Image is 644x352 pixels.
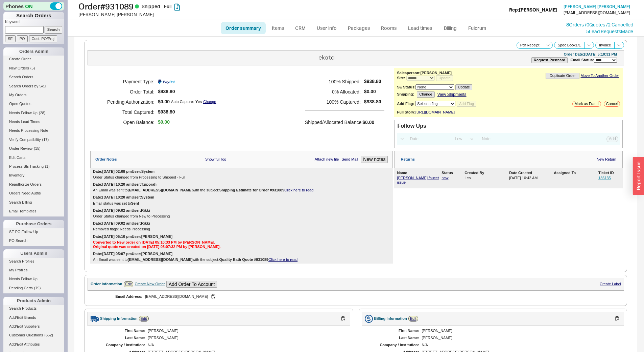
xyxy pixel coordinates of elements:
[564,52,617,57] div: Order Date: [DATE] 5:10:31 PM
[203,100,216,104] a: Change
[575,102,599,106] span: Mark as Fraud
[397,110,415,115] div: Full Story:
[368,329,419,333] div: First Name:
[403,22,437,34] a: Lead times
[268,257,297,262] a: Click here to read
[267,22,289,34] a: Items
[364,99,381,105] span: $938.80
[3,100,64,107] a: Open Quotes
[3,145,64,152] a: Under Review(15)
[546,73,579,79] button: Duplicate Order
[3,136,64,143] a: Verify Compatibility(17)
[205,157,226,162] a: Show full log
[600,282,621,286] a: Create Label
[415,110,455,115] a: [URL][DOMAIN_NAME]
[5,35,16,42] input: SE
[3,83,64,90] a: Search Orders by Sku
[91,282,122,286] div: Order Information
[534,58,566,62] b: Request Postcard
[397,92,414,97] b: Shipping:
[9,333,43,337] span: Customer Questions
[364,79,381,84] span: $938.80
[312,22,342,34] a: User info
[45,26,63,33] input: Search
[570,58,594,62] span: Email Status:
[3,267,64,274] a: My Profiles
[509,171,552,175] div: Date Created
[99,97,154,107] h5: Pending Authorization:
[124,281,134,287] a: Edit
[99,77,154,87] h5: Payment Type:
[3,249,64,257] div: Users Admin
[44,333,53,337] span: ( 652 )
[34,286,41,290] span: ( 79 )
[148,329,343,333] div: [PERSON_NAME]
[397,102,414,106] b: Add Flag:
[219,188,284,192] b: Shipping Estimate for Order #931089
[437,92,467,97] a: View Shipments
[3,237,64,244] a: PO Search
[128,257,193,262] b: [EMAIL_ADDRESS][DOMAIN_NAME]
[305,118,361,127] h5: Shipped/Allocated Balance
[128,188,193,192] b: [EMAIL_ADDRESS][DOMAIN_NAME]
[558,43,581,47] span: Spec Book 1 / 1
[93,182,157,187] div: Date: [DATE] 10:20 am User: Tziporah
[30,66,35,70] span: ( 5 )
[9,138,41,142] span: Verify Compatibility
[93,188,390,192] div: An Email was sent to with the subject:
[397,171,440,175] div: Name
[158,119,170,125] span: $0.00
[166,281,217,288] button: Add Order To Account
[93,175,390,180] div: Order Status changed from Processing to Shipped - Full
[93,252,172,256] div: Date: [DATE] 05:07 pm User: [PERSON_NAME]
[364,89,381,95] span: $0.00
[131,201,139,205] b: Sent
[3,228,64,235] a: SE PO Follow Up
[195,100,202,104] div: Yes
[341,157,358,162] a: Send Mail
[42,138,49,142] span: ( 17 )
[93,240,390,245] div: Converted to New order on [DATE] 05:10:33 PM by [PERSON_NAME].
[139,316,149,322] a: Edit
[39,111,46,115] span: ( 28 )
[3,56,64,63] a: Create Order
[93,221,150,226] div: Date: [DATE] 09:02 am User: Rikki
[397,76,405,80] b: Site:
[29,35,57,42] input: Cust. PO/Proj
[478,134,571,144] input: Note
[148,336,343,340] div: [PERSON_NAME]
[93,234,172,239] div: Date: [DATE] 05:10 pm User: [PERSON_NAME]
[401,157,415,162] div: Returns
[368,343,419,347] div: Company / Institution:
[564,11,630,15] div: [EMAIL_ADDRESS][DOMAIN_NAME]
[3,190,64,197] a: Orders Need Auths
[455,84,472,90] button: Update
[3,332,64,339] a: Customer Questions(652)
[3,172,64,179] a: Inventory
[422,329,618,333] div: [PERSON_NAME]
[397,123,426,129] div: Follow Ups
[98,294,142,299] div: Email Address:
[290,22,310,34] a: CRM
[5,19,64,26] p: Keyword:
[99,107,154,117] h5: Total Captured:
[93,245,390,249] div: Original quote was created on [DATE] 05:07:32 PM by [PERSON_NAME].
[3,220,64,228] div: Purchase Orders
[464,176,508,185] div: Lea
[376,22,402,34] a: Rooms
[422,336,618,340] div: [PERSON_NAME]
[361,156,388,163] button: New notes
[368,336,419,340] div: Last Name:
[609,137,616,141] span: Add
[595,42,615,49] button: Invoice
[598,176,611,180] a: 186135
[606,102,618,106] span: Cancel
[9,111,38,115] span: Needs Follow Up
[3,181,64,188] a: Reauthorize Orders
[148,343,343,347] div: N/A
[604,101,620,107] button: Cancel
[305,77,361,87] h5: 100 % Shipped:
[3,47,64,56] div: Orders Admin
[3,65,64,72] a: New Orders(5)
[3,323,64,330] a: Add/Edit Suppliers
